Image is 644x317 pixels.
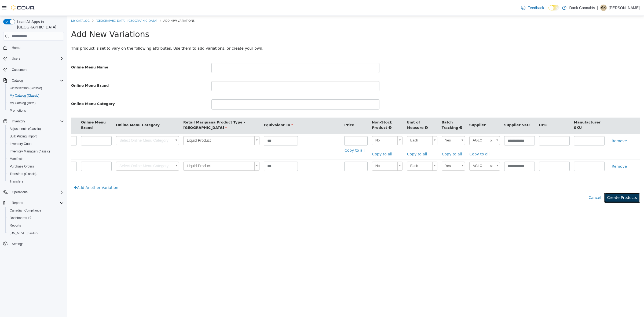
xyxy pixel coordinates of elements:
[10,127,41,131] span: Adjustments (Classic)
[340,121,363,129] span: Each
[4,14,82,23] span: Add New Variations
[8,207,43,214] a: Canadian Compliance
[12,119,25,123] span: Inventory
[8,178,25,185] a: Transfers
[5,163,66,170] button: Purchase Orders
[10,118,64,125] span: Inventory
[305,120,335,129] a: No
[375,146,398,155] a: Yes
[537,177,573,187] button: Create Products
[340,146,363,154] span: Each
[1,77,66,84] button: Catalog
[528,5,544,10] span: Feedback
[10,241,64,247] span: Settings
[340,104,357,114] span: Unit of Measure
[10,77,64,84] span: Catalog
[10,200,25,206] button: Reports
[8,85,44,91] a: Classification (Classic)
[600,5,607,11] div: Gurpreet Kalkat
[402,146,421,154] span: AGLC
[3,42,64,262] nav: Complex example
[4,68,42,72] span: Online Menu Brand
[10,108,26,113] span: Promotions
[10,77,25,84] button: Catalog
[402,121,421,129] span: AGLC
[49,146,112,155] a: Select Online Menu Category
[10,189,30,195] button: Operations
[10,189,64,195] span: Operations
[5,214,66,222] a: Dashboards
[5,222,66,229] button: Reports
[8,141,64,147] span: Inventory Count
[15,19,64,30] span: Load All Apps in [GEOGRAPHIC_DATA]
[375,121,391,129] span: Yes
[375,133,398,143] a: Copy to all
[10,55,22,62] button: Users
[116,146,192,155] a: Liquid Product
[116,121,185,129] span: Liquid Product
[10,164,34,169] span: Purchase Orders
[5,84,66,92] button: Classification (Classic)
[4,49,41,53] span: Online Menu Name
[49,121,105,129] span: Select Online Menu Category
[10,118,27,125] button: Inventory
[8,230,40,236] a: [US_STATE] CCRS
[402,133,426,143] a: Copy to all
[10,134,37,139] span: Bulk Pricing Import
[10,93,39,98] span: My Catalog (Classic)
[8,207,64,214] span: Canadian Compliance
[8,100,38,106] a: My Catalog (Beta)
[375,146,391,154] span: Yes
[12,68,27,72] span: Customers
[5,170,66,178] button: Transfers (Classic)
[10,44,64,51] span: Home
[1,44,66,52] button: Home
[340,120,370,129] a: Each
[10,216,31,220] span: Dashboards
[305,104,325,114] span: Non-Stock Product
[10,45,23,51] a: Home
[116,146,185,155] span: Liquid Product
[96,3,127,7] span: Add New Variations
[14,104,39,114] span: Online Menu Brand
[5,207,66,214] button: Canadian Compliance
[12,56,20,61] span: Users
[12,46,20,50] span: Home
[277,107,287,111] span: Price
[10,241,25,247] a: Settings
[10,101,36,105] span: My Catalog (Beta)
[8,222,64,229] span: Reports
[29,3,90,7] a: [GEOGRAPHIC_DATA]- [GEOGRAPHIC_DATA]
[8,222,23,229] a: Reports
[8,85,64,91] span: Classification (Classic)
[49,120,112,129] a: Select Online Menu Category
[1,55,66,62] button: Users
[8,148,52,155] a: Inventory Manager (Classic)
[11,5,35,10] img: Cova
[197,107,226,111] span: Equivalent To
[519,2,546,13] a: Feedback
[10,179,23,184] span: Transfers
[10,86,42,90] span: Classification (Classic)
[116,104,178,114] span: Retail Marijuana Product Type - [GEOGRAPHIC_DATA]
[8,107,28,114] a: Promotions
[10,149,50,154] span: Inventory Manager (Classic)
[8,148,64,155] span: Inventory Manager (Classic)
[8,133,64,140] span: Bulk Pricing Import
[402,120,433,129] a: AGLC
[402,107,419,111] span: Supplier
[5,155,66,163] button: Manifests
[8,107,64,114] span: Promotions
[4,3,23,7] a: My Catalog
[10,55,64,62] span: Users
[116,120,192,129] a: Liquid Product
[8,141,35,147] a: Inventory Count
[8,163,36,170] a: Purchase Orders
[10,172,36,176] span: Transfers (Classic)
[8,156,25,162] a: Manifests
[8,215,33,221] a: Dashboards
[10,223,21,228] span: Reports
[8,100,64,106] span: My Catalog (Beta)
[1,240,66,248] button: Settings
[10,208,41,213] span: Canadian Compliance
